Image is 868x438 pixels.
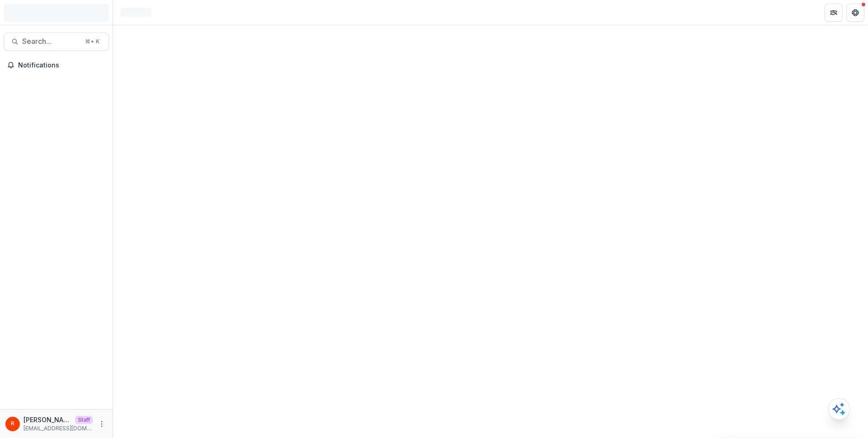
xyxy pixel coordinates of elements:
[846,4,864,22] button: Get Help
[24,415,71,424] p: [PERSON_NAME]
[828,398,850,420] button: Open AI Assistant
[75,416,93,424] p: Staff
[4,58,109,72] button: Notifications
[83,37,101,47] div: ⌘ + K
[22,37,80,46] span: Search...
[825,4,843,22] button: Partners
[24,424,93,433] p: [EMAIL_ADDRESS][DOMAIN_NAME]
[96,419,107,429] button: More
[18,62,105,69] span: Notifications
[11,421,14,427] div: Raj
[117,6,155,19] nav: breadcrumb
[4,33,109,51] button: Search...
